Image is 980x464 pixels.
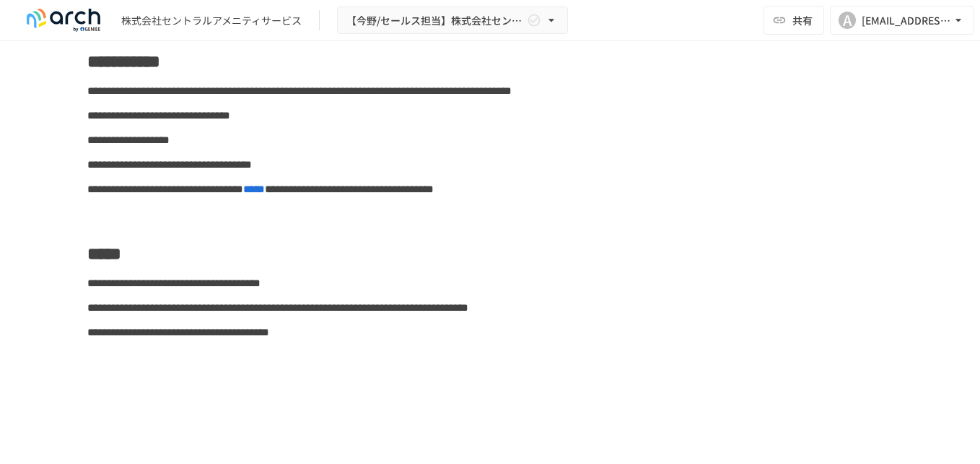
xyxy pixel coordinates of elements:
div: 株式会社セントラルアメニティサービス [121,13,302,28]
button: 共有 [764,6,824,35]
span: 【今野/セールス担当】株式会社セントラルアメニティサービス様_初期設定サポート [346,12,524,30]
div: A [839,12,856,29]
span: 共有 [792,12,813,28]
button: 【今野/セールス担当】株式会社セントラルアメニティサービス様_初期設定サポート [337,7,568,35]
button: A[EMAIL_ADDRESS][DOMAIN_NAME] [830,6,974,35]
div: [EMAIL_ADDRESS][DOMAIN_NAME] [862,12,951,30]
img: logo-default@2x-9cf2c760.svg [17,9,110,32]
